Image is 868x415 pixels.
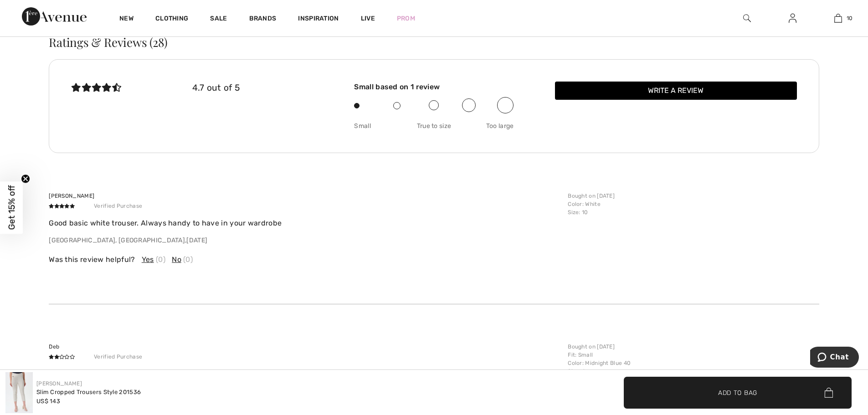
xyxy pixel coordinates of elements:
[816,13,860,24] a: 10
[249,15,277,24] a: Brands
[568,351,813,359] p: : Small
[354,82,514,92] div: Small based on 1 review
[397,14,415,23] a: Prom
[555,82,797,100] button: Write a review
[49,193,94,199] span: [PERSON_NAME]
[718,388,757,397] span: Add to Bag
[156,254,165,265] span: (0)
[192,82,313,95] div: 4.7 out of 5
[407,121,461,131] span: True to size
[568,200,813,208] p: : White
[119,15,134,24] a: New
[298,15,339,24] span: Inspiration
[49,369,562,382] h4: Nice Pants
[568,352,575,358] span: Fit
[49,343,59,350] span: Deb
[36,398,60,405] span: US$ 143
[49,36,819,48] h3: Ratings & Reviews (28)
[49,236,562,245] p: ,
[85,200,151,211] span: Verified Purchase
[568,343,813,351] p: Bought on [DATE]
[568,201,582,207] span: Color
[49,236,185,244] span: [GEOGRAPHIC_DATA], [GEOGRAPHIC_DATA]
[568,360,582,366] span: Color
[22,7,87,26] img: 1ère Avenue
[743,13,751,24] img: search the website
[834,13,842,24] img: My Bag
[568,192,813,200] p: Bought on [DATE]
[142,254,154,265] span: Yes
[36,380,82,387] a: [PERSON_NAME]
[789,13,796,24] img: My Info
[6,185,17,230] span: Get 15% off
[568,359,813,367] p: : Midnight Blue 40
[210,15,227,24] a: Sale
[824,388,833,398] img: Bag.svg
[568,368,579,374] span: Size
[361,14,375,23] a: Live
[810,347,859,369] iframe: Opens a widget where you can chat to one of our agents
[172,254,181,265] span: No
[49,218,562,229] p: Good basic white trouser. Always handy to have in your wardrobe
[781,13,804,24] a: Sign In
[49,254,135,265] span: Was this review helpful?
[624,377,852,409] button: Add to Bag
[5,372,33,413] img: Slim Cropped Trousers Style 201536
[568,208,813,216] p: : 10
[354,121,407,131] span: Small
[155,15,188,24] a: Clothing
[847,14,853,22] span: 10
[36,388,141,397] div: Slim Cropped Trousers Style 201536
[85,351,151,362] span: Verified Purchase
[21,174,30,183] button: Close teaser
[183,254,193,265] span: (0)
[186,236,207,244] span: [DATE]
[568,209,579,215] span: Size
[461,121,514,131] span: Too large
[568,367,813,375] p: : 6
